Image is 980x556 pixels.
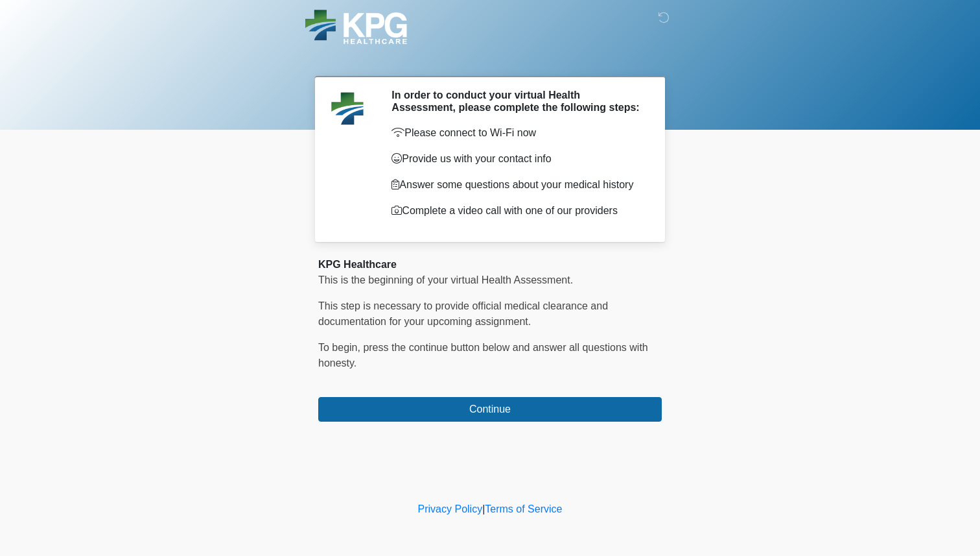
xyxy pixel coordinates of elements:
[482,503,485,514] a: |
[485,503,562,514] a: Terms of Service
[309,47,671,71] h1: ‎ ‎ ‎
[391,203,642,219] p: Complete a video call with one of our providers
[318,342,648,369] span: To begin, ﻿﻿﻿﻿﻿﻿﻿﻿﻿﻿﻿﻿﻿﻿﻿﻿﻿press the continue button below and answer all questions with honesty.
[318,397,662,422] button: Continue
[318,257,662,272] div: KPG Healthcare
[318,300,608,327] span: This step is necessary to provide official medical clearance and documentation for your upcoming ...
[391,177,642,193] p: Answer some questions about your medical history
[391,89,642,114] h2: In order to conduct your virtual Health Assessment, please complete the following steps:
[418,503,483,514] a: Privacy Policy
[305,10,407,44] img: KPG Healthcare Logo
[391,151,642,167] p: Provide us with your contact info
[328,89,367,128] img: Agent Avatar
[318,274,573,285] span: This is the beginning of your virtual Health Assessment.
[391,125,642,141] p: Please connect to Wi-Fi now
